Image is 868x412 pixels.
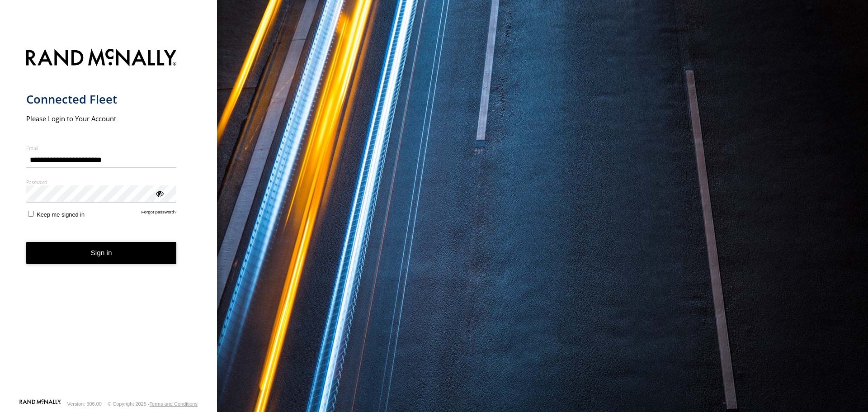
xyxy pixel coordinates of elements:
h1: Connected Fleet [26,92,177,107]
div: Version: 306.00 [67,401,102,407]
a: Terms and Conditions [150,401,198,407]
h2: Please Login to Your Account [26,114,177,123]
form: main [26,43,191,398]
div: © Copyright 2025 - [108,401,198,407]
img: Rand McNally [26,47,177,70]
a: Visit our Website [19,399,61,408]
a: Forgot password? [142,209,177,218]
button: Sign in [26,242,177,264]
span: Keep me signed in [37,211,85,218]
div: ViewPassword [155,189,164,198]
input: Keep me signed in [28,211,34,217]
label: Password [26,179,177,185]
label: Email [26,145,177,152]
